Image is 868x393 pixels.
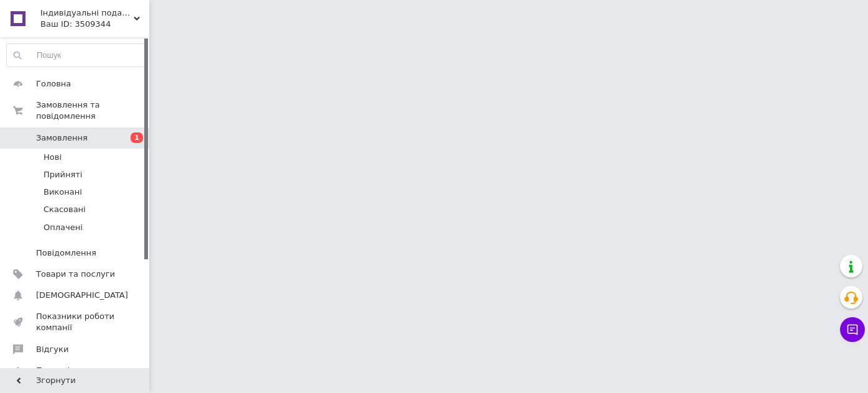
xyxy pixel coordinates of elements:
div: Ваш ID: 3509344 [40,19,149,30]
span: [DEMOGRAPHIC_DATA] [36,290,128,301]
span: Повідомлення [36,247,96,259]
input: Пошук [7,44,146,67]
span: Замовлення та повідомлення [36,99,149,122]
span: Виконані [44,187,82,198]
span: Прийняті [44,169,82,180]
span: Товари та послуги [36,269,115,280]
span: Покупці [36,365,70,376]
span: Оплачені [44,222,83,233]
span: Нові [44,152,62,163]
span: Скасовані [44,204,86,215]
span: Замовлення [36,132,88,144]
span: Показники роботи компанії [36,311,115,333]
button: Чат з покупцем [840,317,865,342]
span: Відгуки [36,344,68,355]
span: 1 [131,132,143,143]
span: Головна [36,78,71,90]
span: Індивідуальні подарунки з любов'ю [40,7,134,19]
